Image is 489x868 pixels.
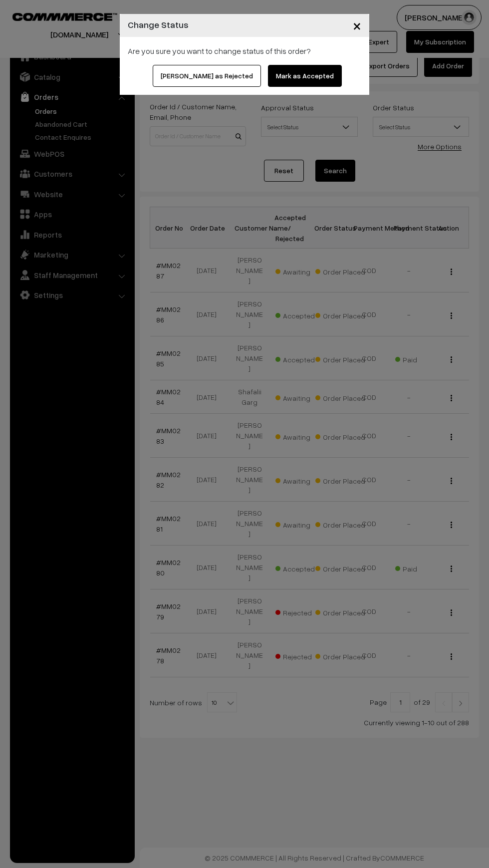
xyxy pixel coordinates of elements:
[345,10,369,41] button: Close
[128,45,361,57] div: Are you sure you want to change status of this order?
[353,16,361,34] span: ×
[128,18,189,31] h4: Change Status
[153,65,261,87] button: [PERSON_NAME] as Rejected
[268,65,342,87] button: Mark as Accepted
